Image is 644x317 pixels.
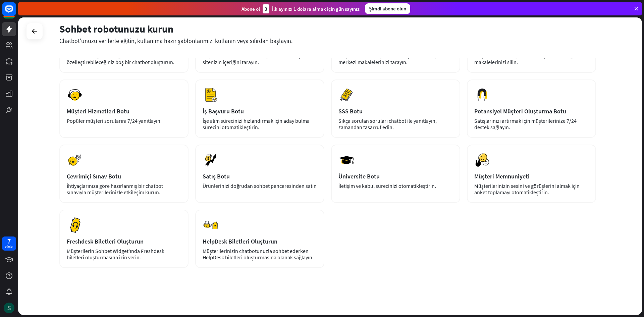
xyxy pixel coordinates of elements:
button: LiveChat sohbet widget'ını açın [5,3,25,23]
a: 7 günler [2,236,16,251]
font: Çevrimiçi Sınav Botu [67,172,121,180]
font: Daha sonra eğitebileceğiniz ve özelleştirebileceğiniz boş bir chatbot oluşturun. [67,52,174,65]
font: Satışlarınızı artırmak için müşterilerinize 7/24 destek sağlayın. [474,117,577,130]
font: Müşteri sorularını yanıtlamak için KnowledgeBase makalelerinizi silin. [474,52,586,65]
font: Potansiyel Müşteri Oluşturma Botu [474,107,566,115]
font: SSS Botu [338,107,363,115]
font: Şimdi abone olun [369,5,406,12]
font: İşe alım sürecinizi hızlandırmak için aday bulma sürecini otomatikleştirin. [203,117,310,130]
font: Ürünlerinizi doğrudan sohbet penceresinden satın [203,182,317,189]
font: Freshdesk Biletleri Oluşturun [67,237,144,245]
font: İş Başvuru Botu [203,107,244,115]
font: Sıkça sorulan soruları chatbot ile yanıtlayın, zamandan tasarruf edin. [338,117,437,130]
font: Üniversite Botu [338,172,380,180]
font: Popüler kullanıcı sorularına yanıt bulmak için web sitenizin içeriğini tarayın. [203,52,315,65]
font: İhtiyaçlarınıza göre hazırlanmış bir chatbot sınavıyla müşterilerinizle etkileşim kurun. [67,182,163,196]
font: 3 [265,6,267,12]
font: Müşteri Memnuniyeti [474,172,530,180]
font: Chatbot'unuzu verilerle eğitin, kullanıma hazır şablonlarımızı kullanın veya sıfırdan başlayın. [59,37,292,45]
font: İlk ayınızı 1 dolara almak için gün sayınız [272,6,360,12]
font: Abone ol [241,6,260,12]
font: Müşteri Hizmetleri Botu [67,107,129,115]
font: HelpDesk Biletleri Oluşturun [203,237,277,245]
font: Popüler müşteri sorularını 7/24 yanıtlayın. [67,117,162,124]
font: Müşterilerin Sohbet Widget'ında Freshdesk biletleri oluşturmasına izin verin. [67,248,164,261]
font: İletişim ve kabul sürecinizi otomatikleştirin. [338,182,436,189]
font: Müşterilerinizin chatbotunuzla sohbet ederken HelpDesk biletleri oluşturmasına olanak sağlayın. [203,248,314,261]
font: Sohbet robotunuzu kurun [59,22,173,35]
font: Müşterilerinizin sesini ve görüşlerini almak için anket toplamayı otomatikleştirin. [474,182,580,196]
font: Müşteri sorularını yanıtlamak için Zendesk yardım merkezi makalelerinizi tarayın. [338,52,451,65]
font: 7 [7,237,11,245]
font: Satış Botu [203,172,230,180]
font: günler [5,244,13,249]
